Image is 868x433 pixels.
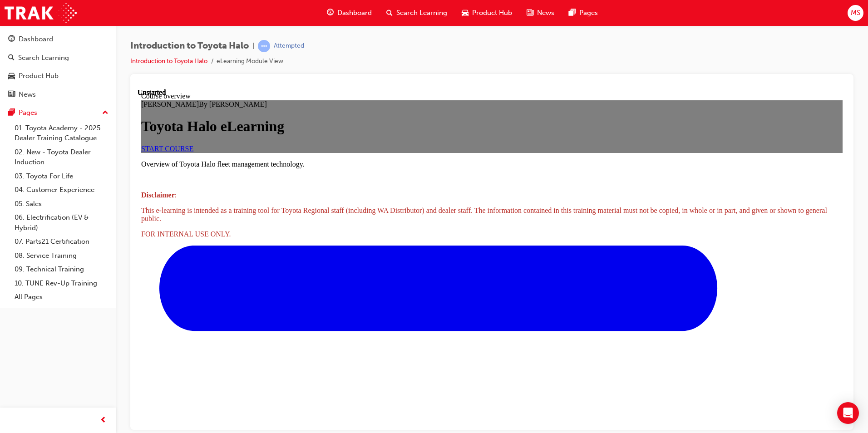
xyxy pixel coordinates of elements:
[472,8,512,18] span: Product Hub
[396,8,447,18] span: Search Learning
[11,262,112,276] a: 09. Technical Training
[562,4,605,22] a: pages-iconPages
[337,8,372,18] span: Dashboard
[8,72,15,80] span: car-icon
[102,107,108,119] span: up-icon
[19,89,36,100] div: News
[4,30,705,46] h1: Toyota Halo eLearning
[11,121,112,145] a: 01. Toyota Academy - 2025 Dealer Training Catalogue
[4,29,112,104] button: DashboardSearch LearningProduct HubNews
[327,7,334,19] span: guage-icon
[18,53,69,63] div: Search Learning
[4,31,112,48] a: Dashboard
[837,402,859,424] div: Open Intercom Messenger
[8,35,15,44] span: guage-icon
[462,7,469,19] span: car-icon
[386,7,393,19] span: search-icon
[537,8,554,18] span: News
[11,197,112,211] a: 05. Sales
[11,276,112,290] a: 10. TUNE Rev-Up Training
[4,68,112,84] a: Product Hub
[274,42,304,50] div: Attempted
[11,183,112,197] a: 04. Customer Experience
[61,12,129,20] span: By [PERSON_NAME]
[100,415,107,426] span: prev-icon
[8,54,15,62] span: search-icon
[217,56,283,67] li: eLearning Module View
[569,7,576,19] span: pages-icon
[4,49,112,66] a: Search Learning
[519,4,562,22] a: news-iconNews
[8,91,15,99] span: news-icon
[848,5,863,21] button: MS
[4,56,56,64] a: START COURSE
[4,118,690,134] span: This e-learning is intended as a training tool for Toyota Regional staff (including WA Distributo...
[11,290,112,304] a: All Pages
[4,72,705,80] p: Overview of Toyota Halo fleet management technology.
[4,104,112,121] button: Pages
[19,34,53,44] div: Dashboard
[258,40,270,52] span: learningRecordVerb_ATTEMPT-icon
[252,41,254,51] span: |
[4,12,61,20] span: [PERSON_NAME]
[8,109,15,117] span: pages-icon
[11,145,112,169] a: 02. New - Toyota Dealer Induction
[454,4,519,22] a: car-iconProduct Hub
[379,4,454,22] a: search-iconSearch Learning
[4,86,112,103] a: News
[4,142,94,149] span: FOR INTERNAL USE ONLY.
[130,41,249,51] span: Introduction to Toyota Halo
[5,3,77,23] img: Trak
[19,71,59,81] div: Product Hub
[527,7,533,19] span: news-icon
[320,4,379,22] a: guage-iconDashboard
[579,8,598,18] span: Pages
[4,103,37,110] strong: Disclaimer
[11,169,112,183] a: 03. Toyota For Life
[19,108,37,118] div: Pages
[4,103,39,110] span: :
[11,235,112,249] a: 07. Parts21 Certification
[130,57,207,65] a: Introduction to Toyota Halo
[11,211,112,235] a: 06. Electrification (EV & Hybrid)
[4,4,53,11] span: Course overview
[851,8,860,18] span: MS
[11,249,112,263] a: 08. Service Training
